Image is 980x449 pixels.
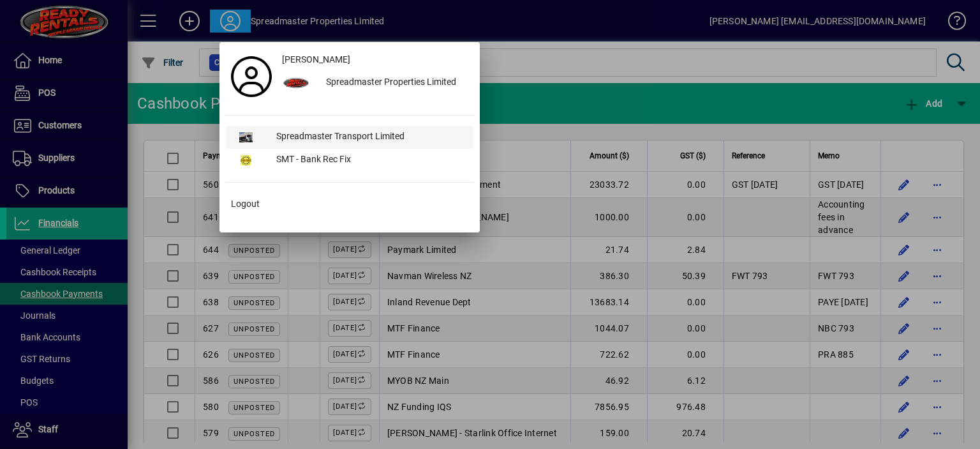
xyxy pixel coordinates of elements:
a: [PERSON_NAME] [277,49,473,72]
div: SMT - Bank Rec Fix [266,149,473,172]
button: Spreadmaster Transport Limited [226,126,473,149]
span: [PERSON_NAME] [282,53,350,66]
button: SMT - Bank Rec Fix [226,149,473,172]
div: Spreadmaster Properties Limited [316,72,473,95]
button: Logout [226,193,473,216]
span: Logout [231,197,260,211]
a: Profile [226,65,277,88]
button: Spreadmaster Properties Limited [277,72,473,95]
div: Spreadmaster Transport Limited [266,126,473,149]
